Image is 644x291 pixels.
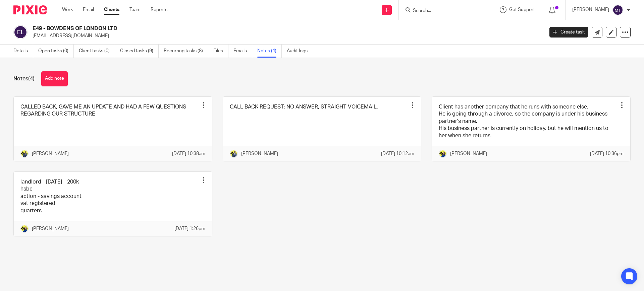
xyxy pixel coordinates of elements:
p: [PERSON_NAME] [572,6,609,13]
span: (4) [28,76,35,81]
a: Reports [151,6,167,13]
img: Bobo-Starbridge%201.jpg [20,225,29,233]
a: Email [83,6,94,13]
a: Emails [233,45,252,58]
img: Dennis-Starbridge.jpg [20,150,29,158]
img: svg%3E [13,25,28,39]
p: [DATE] 10:38am [172,150,205,157]
a: Clients [104,6,119,13]
a: Create task [549,27,588,38]
p: [DATE] 1:26pm [174,225,205,232]
a: Files [213,45,228,58]
p: [PERSON_NAME] [32,150,69,157]
a: Notes (4) [257,45,282,58]
p: [PERSON_NAME] [450,150,487,157]
img: Pixie [13,5,47,14]
img: Bobo-Starbridge%201.jpg [439,150,447,158]
img: Dennis-Starbridge.jpg [230,150,238,158]
span: Get Support [509,7,535,12]
a: Client tasks (0) [79,45,115,58]
a: Audit logs [287,45,313,58]
p: [PERSON_NAME] [241,150,278,157]
p: [PERSON_NAME] [32,225,69,232]
h1: Notes [13,75,35,82]
img: svg%3E [612,5,623,15]
input: Search [412,8,473,14]
a: Work [62,6,73,13]
a: Recurring tasks (8) [164,45,208,58]
h2: E49 - BOWDENS OF LONDON LTD [33,25,438,32]
a: Details [13,45,33,58]
p: [EMAIL_ADDRESS][DOMAIN_NAME] [33,32,539,39]
button: Add note [41,71,68,86]
a: Open tasks (0) [38,45,74,58]
a: Team [129,6,141,13]
p: [DATE] 10:12am [381,150,414,157]
p: [DATE] 10:36pm [590,150,624,157]
a: Closed tasks (9) [120,45,159,58]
